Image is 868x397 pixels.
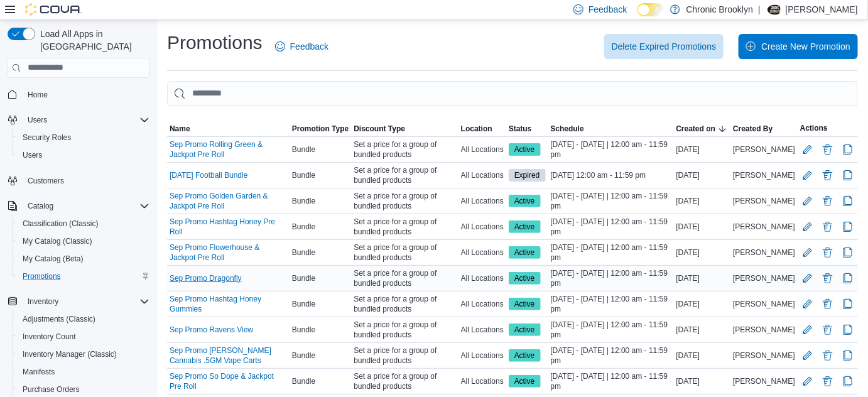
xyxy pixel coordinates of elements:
[23,254,84,264] span: My Catalog (Beta)
[170,124,190,134] span: Name
[23,87,149,102] span: Home
[167,81,858,106] input: This is a search bar. As you type, the results lower in the page will automatically filter.
[28,176,64,186] span: Customers
[351,163,458,188] div: Set a price for a group of bundled products
[674,271,731,286] div: [DATE]
[509,324,541,336] span: Active
[514,298,535,310] span: Active
[18,312,100,327] a: Adjustments (Classic)
[354,124,405,134] span: Discount Type
[674,193,731,209] div: [DATE]
[840,219,855,234] button: Clone Promotion
[351,121,458,136] button: Discount Type
[461,351,504,361] span: All Locations
[551,170,646,180] span: [DATE] 12:00 am - 11:59 pm
[351,188,458,214] div: Set a price for a group of bundled products
[820,142,835,157] button: Delete Promotion
[18,269,149,284] span: Promotions
[3,85,155,104] button: Home
[506,121,548,136] button: Status
[509,143,541,156] span: Active
[292,222,315,232] span: Bundle
[23,314,95,324] span: Adjustments (Classic)
[170,345,287,366] a: Sep Promo [PERSON_NAME] Cannabis .5GM Vape Carts
[758,2,761,17] p: |
[800,123,828,133] span: Actions
[730,121,798,136] button: Created By
[292,170,315,180] span: Bundle
[509,124,532,134] span: Status
[733,299,795,309] span: [PERSON_NAME]
[28,201,53,211] span: Catalog
[3,197,155,215] button: Catalog
[13,268,155,285] button: Promotions
[551,345,671,366] span: [DATE] - [DATE] | 12:00 am - 11:59 pm
[292,124,349,134] span: Promotion Type
[820,168,835,183] button: Delete Promotion
[509,375,541,388] span: Active
[514,247,535,258] span: Active
[18,251,149,266] span: My Catalog (Beta)
[509,220,541,233] span: Active
[674,168,731,183] div: [DATE]
[351,291,458,317] div: Set a price for a group of bundled products
[840,271,855,286] button: Clone Promotion
[170,217,287,237] a: Sep Promo Hashtag Honey Pre Roll
[551,242,671,263] span: [DATE] - [DATE] | 12:00 am - 11:59 pm
[292,273,315,283] span: Bundle
[840,168,855,183] button: Clone Promotion
[18,234,97,249] a: My Catalog (Classic)
[800,193,815,209] button: Edit Promotion
[674,121,731,136] button: Created on
[674,245,731,260] div: [DATE]
[351,317,458,342] div: Set a price for a group of bundled products
[509,272,541,285] span: Active
[840,348,855,363] button: Clone Promotion
[23,384,80,394] span: Purchase Orders
[604,34,724,59] button: Delete Expired Promotions
[23,173,149,188] span: Customers
[820,374,835,389] button: Delete Promotion
[23,236,92,246] span: My Catalog (Classic)
[840,296,855,312] button: Clone Promotion
[3,111,155,129] button: Users
[840,245,855,260] button: Clone Promotion
[351,137,458,162] div: Set a price for a group of bundled products
[548,121,674,136] button: Schedule
[674,374,731,389] div: [DATE]
[800,348,815,363] button: Edit Promotion
[3,293,155,310] button: Inventory
[25,3,82,16] img: Cova
[551,371,671,391] span: [DATE] - [DATE] | 12:00 am - 11:59 pm
[800,142,815,157] button: Edit Promotion
[840,322,855,337] button: Clone Promotion
[461,170,504,180] span: All Locations
[800,219,815,234] button: Edit Promotion
[13,310,155,328] button: Adjustments (Classic)
[676,124,716,134] span: Created on
[800,271,815,286] button: Edit Promotion
[23,367,55,377] span: Manifests
[551,320,671,340] span: [DATE] - [DATE] | 12:00 am - 11:59 pm
[290,40,328,53] span: Feedback
[800,245,815,260] button: Edit Promotion
[28,90,48,100] span: Home
[18,216,104,231] a: Classification (Classic)
[674,322,731,337] div: [DATE]
[551,191,671,211] span: [DATE] - [DATE] | 12:00 am - 11:59 pm
[351,369,458,394] div: Set a price for a group of bundled products
[18,234,149,249] span: My Catalog (Classic)
[461,144,504,155] span: All Locations
[292,247,315,258] span: Bundle
[170,170,248,180] a: [DATE] Football Bundle
[514,273,535,284] span: Active
[18,364,149,379] span: Manifests
[23,173,69,188] a: Customers
[13,328,155,345] button: Inventory Count
[23,87,53,102] a: Home
[509,195,541,207] span: Active
[458,121,506,136] button: Location
[23,294,63,309] button: Inventory
[733,273,795,283] span: [PERSON_NAME]
[739,34,858,59] button: Create New Promotion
